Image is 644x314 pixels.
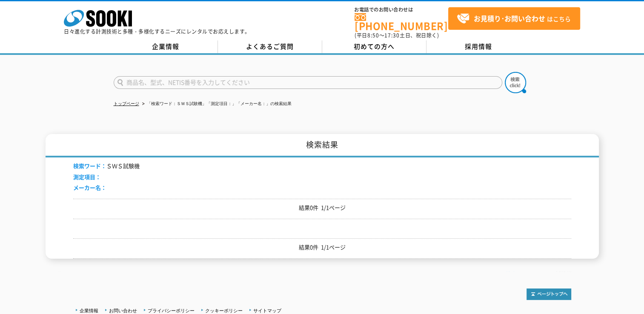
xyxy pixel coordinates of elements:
span: はこちら [457,12,571,25]
p: 結果0件 1/1ページ [73,243,571,252]
a: クッキーポリシー [205,308,243,313]
span: (平日 ～ 土日、祝日除く) [355,31,439,39]
p: 日々進化する計測技術と多種・多様化するニーズにレンタルでお応えします。 [64,29,250,34]
img: btn_search.png [505,72,526,93]
a: 採用情報 [426,40,531,53]
a: 企業情報 [114,40,218,53]
a: サイトマップ [253,308,281,313]
span: 検索ワード： [73,162,106,170]
img: トップページへ [527,288,571,300]
a: トップページ [114,101,139,106]
h1: 検索結果 [46,134,599,157]
a: プライバシーポリシー [148,308,195,313]
a: お見積り･お問い合わせはこちら [448,7,580,30]
a: [PHONE_NUMBER] [355,13,448,31]
a: 企業情報 [80,308,98,313]
span: 初めての方へ [354,42,395,51]
span: メーカー名： [73,183,106,191]
li: 「検索ワード：ＳＷＳ試験機」「測定項目：」「メーカー名：」の検索結果 [140,100,292,108]
a: 初めての方へ [322,40,426,53]
a: お問い合わせ [109,308,137,313]
p: 結果0件 1/1ページ [73,203,571,212]
span: お電話でのお問い合わせは [355,7,448,12]
span: 17:30 [384,31,400,39]
strong: お見積り･お問い合わせ [474,13,545,23]
span: 8:50 [367,31,379,39]
li: ＳＷＳ試験機 [73,162,140,171]
a: よくあるご質問 [218,40,322,53]
input: 商品名、型式、NETIS番号を入力してください [114,76,502,89]
span: 測定項目： [73,173,101,181]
